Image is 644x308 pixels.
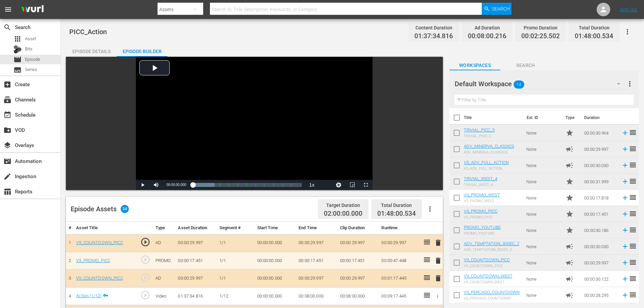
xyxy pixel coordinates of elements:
[255,269,296,287] td: 00:00:00.000
[468,32,506,40] span: 00:08:00.216
[379,252,420,270] td: 00:00:47.448
[121,205,129,213] span: 34
[562,108,580,127] th: Type
[175,252,217,270] td: 00:00:17.451
[4,5,12,14] span: menu
[217,252,254,270] td: 1/1
[464,215,497,219] div: V3_PROMO_PICC
[629,128,637,137] span: reorder
[434,239,442,247] span: delete
[464,176,497,181] a: TRIVIAL_WEST_4
[524,238,563,255] td: None
[434,257,442,265] span: delete
[464,199,500,203] div: V3_PROMO_WEST
[3,96,11,104] span: Channels
[621,243,629,250] svg: Add to Episode
[217,234,254,252] td: 1/1
[434,256,442,265] button: delete
[581,222,619,238] td: 00:00:30.186
[136,180,149,190] button: Play
[296,234,337,252] td: 00:00:29.997
[626,80,634,88] span: more_vert
[524,255,563,271] td: None
[175,287,217,305] td: 01:37:34.816
[25,46,32,52] span: Bits
[514,77,524,92] span: 14
[621,259,629,266] svg: Add to Episode
[337,252,379,270] td: 00:00:17.451
[217,287,254,305] td: 1/12
[175,269,217,287] td: 00:00:29.997
[3,80,11,89] span: add_box
[500,61,551,70] span: Search
[332,180,345,190] button: Jump To Time
[464,296,520,301] div: V5_PERCASO_COUNTDOWN
[629,258,637,266] span: reorder
[620,7,638,12] a: Sign Out
[492,3,510,15] span: Search
[464,231,501,236] div: PROMO_YOUTUBE
[377,200,416,210] div: Total Duration
[76,293,101,298] a: Action (1/12)
[16,2,49,18] img: ans4CAIJ8jUAAAAAAAAAAAAAAAAAAAAAAAAgQb4GAAAAAAAAAAAAAAAAAAAAAAAAJMjXAAAAAAAAAAAAAAAAAAAAAAAAgAT5G...
[621,145,629,153] svg: Add to Episode
[464,150,514,155] div: ADV_MINERVA_CLASSICS
[76,258,110,263] a: V3_PROMO_PICC
[166,183,186,187] span: 00:00:00.000
[66,252,73,270] td: 2
[153,252,175,270] td: PROMO
[153,222,175,234] th: Type
[464,225,501,230] a: PROMO_YOUTUBE
[3,172,11,181] span: Ingestion
[3,141,11,149] span: Overlays
[580,108,621,127] th: Duration
[434,238,442,248] button: delete
[136,57,373,190] div: Video Player
[581,157,619,173] td: 00:00:30.030
[464,134,495,138] div: TRIVIAL_PICC_5
[464,192,500,197] a: V3_PROMO_WEST
[14,45,22,53] div: Bits
[581,287,619,303] td: 00:00:28.295
[296,287,337,305] td: 00:08:00.000
[464,108,523,127] th: Title
[626,76,634,92] button: more_vert
[66,287,73,305] td: 4
[566,145,574,153] span: Ad
[153,234,175,252] td: AD
[566,210,574,218] span: Promo
[621,162,629,169] svg: Add to Episode
[621,275,629,283] svg: Add to Episode
[3,126,11,134] span: VOD
[524,157,563,173] td: None
[629,226,637,234] span: reorder
[324,200,362,210] div: Target Duration
[217,269,254,287] td: 1/1
[305,180,318,190] button: Playback Rate
[153,287,175,305] td: Video
[566,161,574,169] span: Ad
[575,23,613,32] div: Total Duration
[464,290,520,295] a: V5_PERCASO_COUNTDOWN
[296,222,337,234] th: End Time
[524,190,563,206] td: None
[379,234,420,252] td: 00:00:29.997
[76,276,123,281] a: V9_COUNTDOWN_PICC
[66,234,73,252] td: 1
[581,206,619,222] td: 00:00:17.451
[524,222,563,238] td: None
[255,252,296,270] td: 00:00:00.000
[14,55,22,64] span: Episode
[575,32,613,40] span: 01:48:00.534
[3,188,11,196] span: Reports
[464,247,519,252] div: ADV_TEMPTATION_30SEC_2
[434,274,442,282] span: delete
[450,61,500,70] span: Workspaces
[255,222,296,234] th: Start Time
[377,210,416,217] span: 01:48:00.534
[464,257,510,262] a: V9_COUNTDOWN_PICC
[621,227,629,234] svg: Add to Episode
[71,205,129,213] div: Episode Assets
[566,259,574,267] span: Ad
[581,271,619,287] td: 00:00:30.122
